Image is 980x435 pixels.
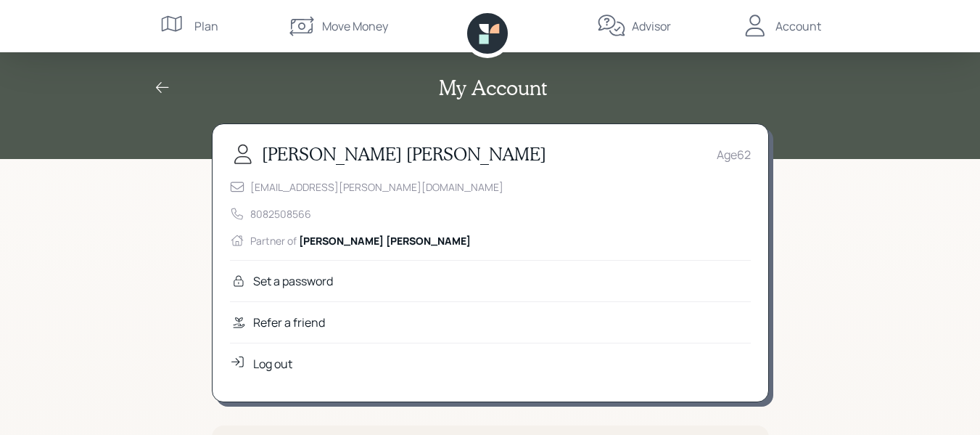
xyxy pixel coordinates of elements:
[632,17,671,35] div: Advisor
[717,146,751,163] div: Age 62
[253,272,333,290] div: Set a password
[250,206,311,221] div: 8082508566
[439,76,547,100] h2: My Account
[322,17,388,35] div: Move Money
[253,314,325,331] div: Refer a friend
[775,17,821,35] div: Account
[250,233,471,248] div: Partner of
[250,179,503,195] div: [EMAIL_ADDRESS][PERSON_NAME][DOMAIN_NAME]
[299,234,471,248] span: [PERSON_NAME] [PERSON_NAME]
[194,17,218,35] div: Plan
[253,355,292,373] div: Log out
[262,144,546,165] h3: [PERSON_NAME] [PERSON_NAME]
